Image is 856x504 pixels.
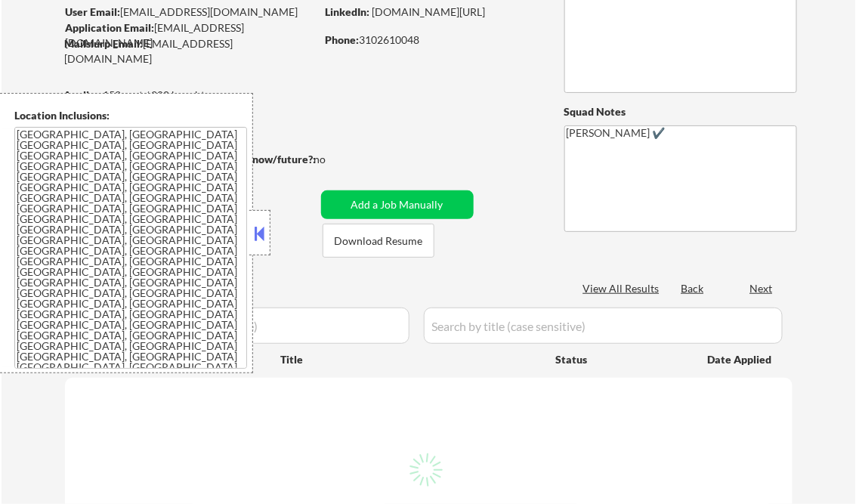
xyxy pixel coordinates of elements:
div: Back [681,281,706,296]
div: Date Applied [708,352,774,367]
div: 3102610048 [326,32,539,48]
strong: Mailslurp Email: [65,37,144,50]
div: [EMAIL_ADDRESS][DOMAIN_NAME] [66,5,316,20]
strong: LinkedIn: [326,5,370,18]
div: View All Results [583,281,664,296]
button: Download Resume [323,224,434,258]
div: [EMAIL_ADDRESS][DOMAIN_NAME] [65,36,316,66]
div: 152 sent / 200 bought [64,88,316,103]
div: Location Inclusions: [14,108,247,123]
strong: Applies: [64,88,104,101]
div: [EMAIL_ADDRESS][DOMAIN_NAME] [66,20,316,50]
strong: User Email: [66,5,121,18]
div: Squad Notes [564,104,797,119]
input: Search by title (case sensitive) [424,308,783,344]
div: Status [556,345,686,373]
button: Add a Job Manually [321,190,474,219]
strong: Phone: [326,33,360,46]
div: Next [750,281,774,296]
a: [DOMAIN_NAME][URL] [372,5,486,18]
div: Title [281,352,542,367]
div: no [314,152,357,167]
strong: Application Email: [66,21,155,34]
